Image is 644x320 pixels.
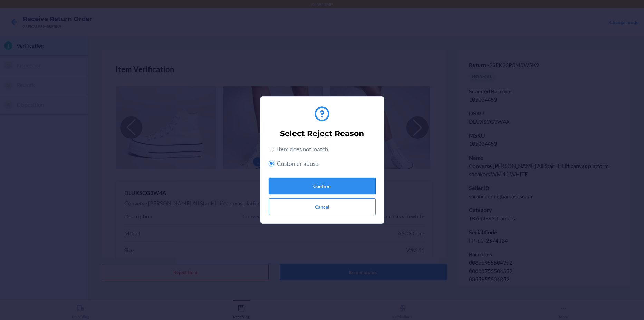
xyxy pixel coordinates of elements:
[269,147,274,152] input: Item does not match
[269,178,376,194] button: Confirm
[269,161,274,166] input: Customer abuse
[277,145,328,154] span: Item does not match
[269,198,376,215] button: Cancel
[280,128,364,139] h2: Select Reject Reason
[277,159,318,168] span: Customer abuse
